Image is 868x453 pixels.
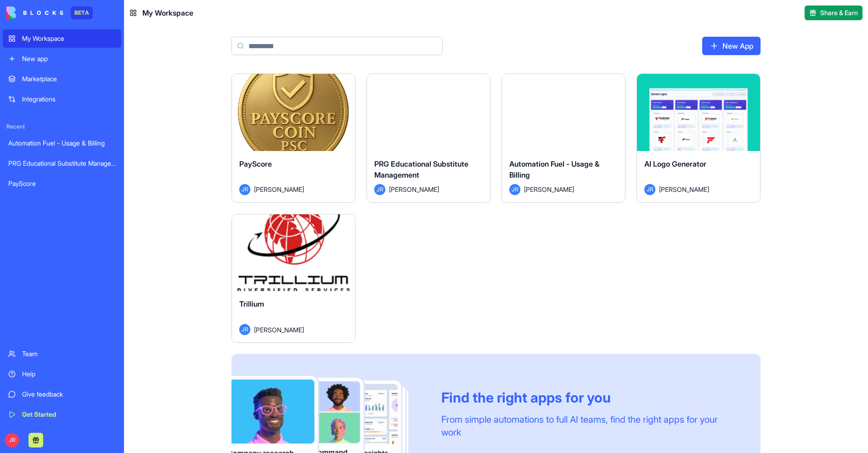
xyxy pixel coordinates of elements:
a: AI Logo GeneratorJR[PERSON_NAME] [637,73,761,203]
div: New app [22,54,116,63]
button: Share & Earn [805,6,862,20]
div: Get Started [22,410,116,419]
div: PRG Educational Substitute Management [8,159,116,168]
span: Share & Earn [820,8,858,17]
div: Help [22,369,116,379]
a: Marketplace [3,70,121,88]
span: JR [509,184,520,195]
a: Integrations [3,90,121,108]
a: BETA [6,6,93,19]
span: JR [644,184,655,195]
a: PayScore [3,174,121,193]
a: Automation Fuel - Usage & Billing [3,134,121,152]
a: Help [3,365,121,383]
span: JR [5,433,19,447]
span: [PERSON_NAME] [659,185,709,194]
a: Give feedback [3,385,121,403]
div: Integrations [22,95,116,104]
span: [PERSON_NAME] [389,185,439,194]
span: PayScore [239,159,272,168]
span: [PERSON_NAME] [254,325,304,335]
span: AI Logo Generator [644,159,706,168]
span: [PERSON_NAME] [524,185,574,194]
div: PayScore [8,179,116,188]
span: My Workspace [142,7,193,18]
a: Team [3,345,121,363]
a: TrilliumJR[PERSON_NAME] [231,214,355,343]
div: Marketplace [22,74,116,84]
span: Automation Fuel - Usage & Billing [509,159,599,179]
div: My Workspace [22,34,116,43]
a: My Workspace [3,29,121,48]
img: logo [6,6,63,19]
div: Team [22,349,116,358]
span: Trillium [239,299,264,308]
a: PayScoreJR[PERSON_NAME] [231,73,355,203]
div: Find the right apps for you [441,389,738,406]
span: JR [239,324,250,335]
a: New app [3,50,121,68]
span: JR [239,184,250,195]
a: New App [702,37,761,55]
a: PRG Educational Substitute ManagementJR[PERSON_NAME] [366,73,490,203]
a: PRG Educational Substitute Management [3,154,121,173]
div: From simple automations to full AI teams, find the right apps for your work [441,413,738,439]
span: PRG Educational Substitute Management [374,159,468,179]
div: Give feedback [22,390,116,399]
a: Automation Fuel - Usage & BillingJR[PERSON_NAME] [502,73,626,203]
span: JR [374,184,385,195]
span: Recent [3,123,121,130]
div: BETA [71,6,93,19]
div: Automation Fuel - Usage & Billing [8,139,116,148]
span: [PERSON_NAME] [254,185,304,194]
a: Get Started [3,405,121,424]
